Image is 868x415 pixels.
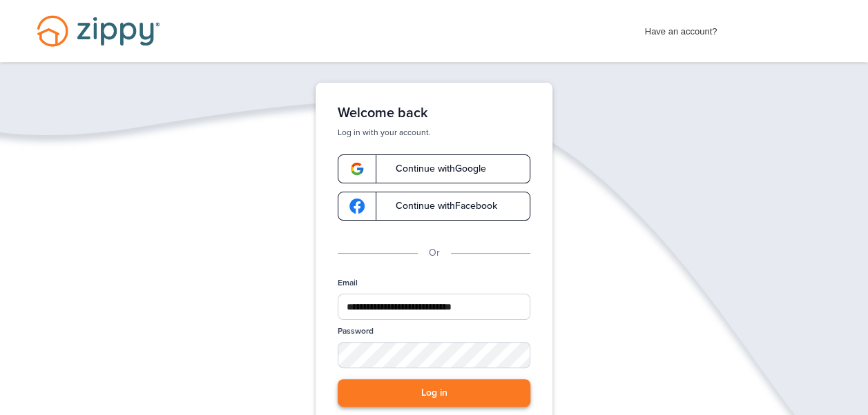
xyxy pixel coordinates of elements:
label: Password [338,325,374,337]
button: Log in [338,379,530,407]
h1: Welcome back [338,105,530,121]
span: Have an account? [645,17,717,39]
input: Password [338,342,530,367]
a: google-logoContinue withFacebook [338,192,530,221]
span: Continue with Facebook [382,201,497,211]
label: Email [338,277,358,289]
span: Continue with Google [382,164,486,174]
p: Or [429,245,440,261]
input: Email [338,294,530,320]
a: google-logoContinue withGoogle [338,154,530,183]
p: Log in with your account. [338,127,530,138]
img: google-logo [349,199,365,214]
img: google-logo [349,161,365,176]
